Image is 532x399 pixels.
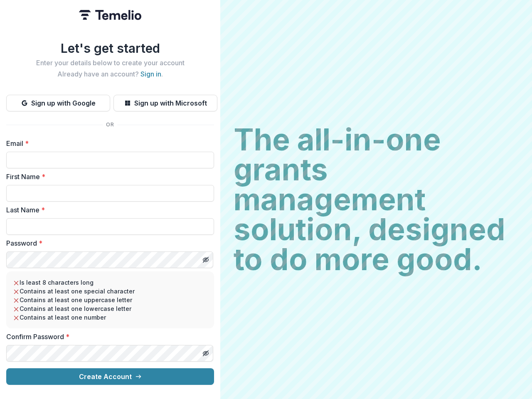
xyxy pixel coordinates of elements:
[140,70,161,78] a: Sign in
[6,172,209,182] label: First Name
[6,205,209,215] label: Last Name
[13,278,207,287] li: Is least 8 characters long
[6,70,214,78] h2: Already have an account? .
[199,347,212,360] button: Toggle password visibility
[6,41,214,56] h1: Let's get started
[113,95,217,111] button: Sign up with Microsoft
[13,304,207,313] li: Contains at least one lowercase letter
[6,138,209,148] label: Email
[79,10,141,20] img: Temelio
[13,296,207,304] li: Contains at least one uppercase letter
[6,368,214,385] button: Create Account
[6,59,214,67] h2: Enter your details below to create your account
[13,287,207,296] li: Contains at least one special character
[13,313,207,322] li: Contains at least one number
[6,238,209,248] label: Password
[199,253,212,266] button: Toggle password visibility
[6,332,209,342] label: Confirm Password
[6,95,110,111] button: Sign up with Google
